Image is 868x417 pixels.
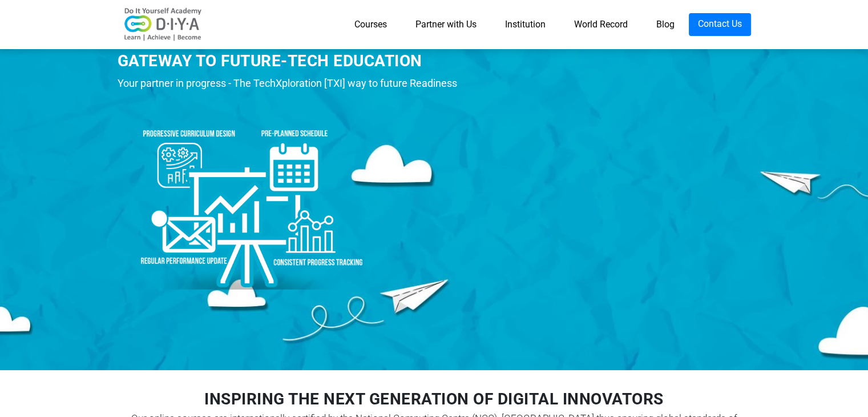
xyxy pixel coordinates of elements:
[560,13,642,36] a: World Record
[340,13,401,36] a: Courses
[401,13,491,36] a: Partner with Us
[689,13,751,36] a: Contact Us
[118,50,480,72] div: GATEWAY TO FUTURE-TECH EDUCATION
[118,75,480,92] div: Your partner in progress - The TechXploration [TXI] way to future Readiness
[118,387,751,411] div: INSPIRING THE NEXT GENERATION OF DIGITAL INNOVATORS
[118,7,209,42] img: logo-v2.png
[491,13,560,36] a: Institution
[642,13,689,36] a: Blog
[118,98,380,295] img: ins-prod1.png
